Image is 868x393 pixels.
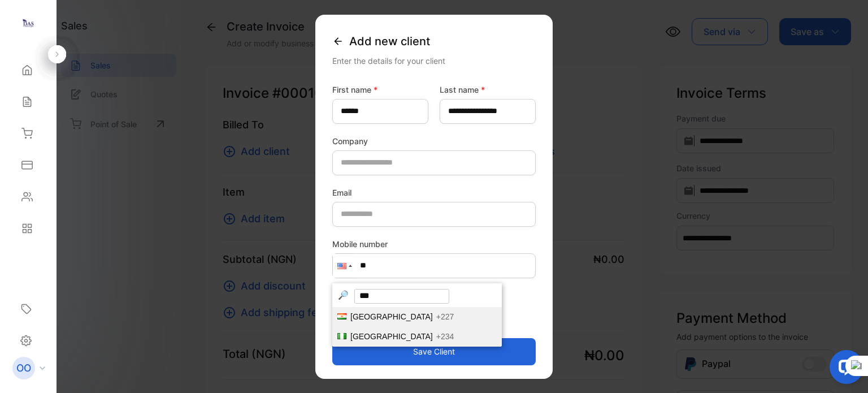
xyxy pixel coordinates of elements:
[333,254,354,278] div: United States: + 1
[436,332,454,341] span: +234
[332,55,536,67] div: Enter the details for your client
[821,346,868,393] iframe: LiveChat chat widget
[332,238,536,250] label: Mobile number
[349,33,430,50] span: Add new client
[350,312,433,321] span: [GEOGRAPHIC_DATA]
[350,332,433,341] span: [GEOGRAPHIC_DATA]
[440,84,536,96] label: Last name
[332,338,536,365] button: Save client
[338,290,351,300] span: Magnifying glass
[332,84,428,96] label: First name
[332,135,536,147] label: Company
[332,187,536,198] label: Email
[20,15,37,32] img: logo
[436,312,454,321] span: +227
[16,361,31,375] p: OO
